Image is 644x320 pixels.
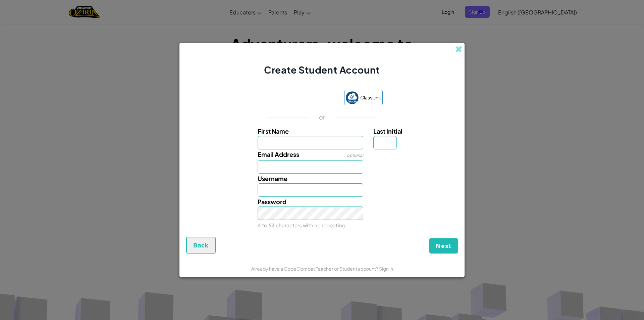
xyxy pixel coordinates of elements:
span: Already have a CodeCombat Teacher or Student account? [251,266,379,272]
span: First Name [258,127,289,135]
span: ClassLink [360,93,381,102]
button: Next [429,238,458,254]
a: Sign in [379,266,393,272]
span: Last Initial [373,127,402,135]
img: classlink-logo-small.png [346,91,359,104]
span: Next [436,242,451,250]
span: Password [258,198,286,205]
span: optional [347,153,363,158]
iframe: Sign in with Google Button [258,91,341,106]
small: 4 to 64 characters with no repeating [258,222,345,228]
span: Back [193,241,209,249]
span: Username [258,175,287,182]
span: Create Student Account [264,64,380,76]
span: Email Address [258,150,299,158]
p: or [319,113,325,121]
button: Back [186,237,216,254]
